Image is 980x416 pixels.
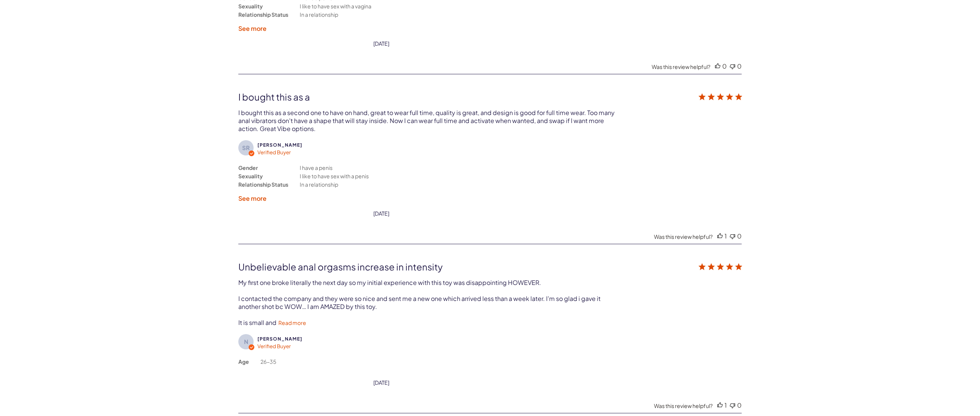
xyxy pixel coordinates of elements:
[257,149,291,155] span: Verified Buyer
[725,232,727,240] div: 1
[257,142,302,148] span: Stuart R.
[278,319,306,326] a: Read more
[300,180,338,189] div: In a relationship
[300,10,338,19] div: In a relationship
[257,343,291,349] span: Verified Buyer
[238,278,602,326] div: My first one broke literally the next day so my initial experience with this toy was disappointin...
[373,379,389,386] div: date
[238,163,258,172] div: Gender
[715,62,720,70] div: Vote up
[300,163,333,172] div: I have a penis
[238,172,263,180] div: Sexuality
[722,62,727,70] div: 0
[717,401,723,409] div: Vote up
[737,401,742,409] div: 0
[238,357,249,366] div: Age
[238,10,288,19] div: Relationship Status
[238,2,263,10] div: Sexuality
[730,401,735,409] div: Vote down
[717,232,723,240] div: Vote up
[238,180,288,189] div: Relationship Status
[730,232,735,240] div: Vote down
[238,91,641,102] div: I bought this as a
[257,336,302,342] span: Noah
[238,24,267,32] label: See more
[654,233,713,240] div: Was this review helpful?
[260,357,276,366] div: 26-35
[238,109,616,133] div: I bought this as a second one to have on hand, great to wear full time, quality is great, and des...
[238,261,641,272] div: Unbelievable anal orgasms increase in intensity
[654,402,713,409] div: Was this review helpful?
[737,232,742,240] div: 0
[373,40,389,47] div: date
[725,401,727,409] div: 1
[238,194,267,202] label: See more
[652,63,710,70] div: Was this review helpful?
[300,172,369,180] div: I like to have sex with a penis
[373,210,389,217] div: [DATE]
[373,210,389,217] div: date
[730,62,735,70] div: Vote down
[242,144,250,151] text: SR
[300,2,371,10] div: I like to have sex with a vagina
[737,62,742,70] div: 0
[373,379,389,386] div: [DATE]
[373,40,389,47] div: [DATE]
[244,338,248,345] text: N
